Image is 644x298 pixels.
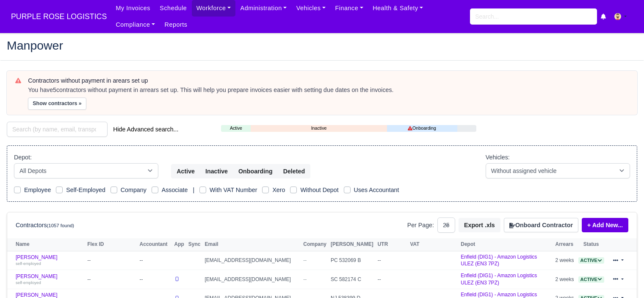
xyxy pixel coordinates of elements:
label: Employee [24,185,51,195]
label: Depot: [14,153,32,162]
th: [PERSON_NAME] [329,238,376,251]
a: [PERSON_NAME] self-employed [16,254,83,267]
small: self-employed [16,261,41,266]
label: Company [121,185,146,195]
small: self-employed [16,280,41,285]
iframe: Chat Widget [602,257,644,298]
td: -- [376,251,408,270]
th: UTR [376,238,408,251]
div: You have contractors without payment in arrears set up. This will help you prepare invoices easie... [28,86,629,95]
a: Active [578,276,604,282]
div: + Add New... [578,218,628,232]
th: Company [301,238,329,251]
a: + Add New... [582,218,628,232]
td: -- [85,251,137,270]
a: [PERSON_NAME] self-employed [16,273,83,286]
button: Show contractors » [28,97,86,110]
td: SC 582174 C [329,270,376,289]
span: | [193,187,194,193]
label: Without Depot [300,185,338,195]
th: Status [576,238,606,251]
button: Inactive [200,164,233,178]
a: Compliance [111,17,160,33]
a: Inactive [251,125,387,132]
a: PURPLE ROSE LOGISTICS [7,8,111,25]
input: Search (by name, email, transporter id) ... [7,122,108,137]
button: Onboard Contractor [504,218,578,232]
a: Active [221,125,251,132]
th: Name [7,238,85,251]
button: Onboarding [233,164,278,178]
td: -- [138,270,172,289]
a: Enfield (DIG1) - Amazon Logistics ULEZ (EN3 7PZ) [461,273,537,286]
h6: Contractors [16,222,74,229]
strong: 5 [53,86,56,93]
td: -- [376,270,408,289]
th: Depot [459,238,553,251]
button: Hide Advanced search... [108,122,184,136]
a: Active [578,257,604,263]
td: 2 weeks [553,270,576,289]
label: Self-Employed [66,185,105,195]
td: -- [138,251,172,270]
th: Accountant [138,238,172,251]
td: [EMAIL_ADDRESS][DOMAIN_NAME] [203,251,301,270]
th: Flex ID [85,238,137,251]
th: VAT [408,238,459,251]
label: Uses Accountant [354,185,399,195]
a: Reports [160,17,192,33]
label: Per Page: [407,220,434,230]
button: Deleted [278,164,310,178]
td: -- [85,270,137,289]
small: (1057 found) [47,223,75,228]
span: -- [303,257,307,263]
label: Xero [272,185,285,195]
a: Enfield (DIG1) - Amazon Logistics ULEZ (EN3 7PZ) [461,254,537,267]
th: Arrears [553,238,576,251]
h2: Manpower [7,39,637,51]
td: PC 532069 B [329,251,376,270]
label: Associate [162,185,188,195]
th: Email [203,238,301,251]
input: Search... [470,8,597,25]
th: App [172,238,186,251]
button: Active [171,164,200,178]
div: Manpower [0,33,644,60]
label: Vehicles: [486,153,510,162]
span: PURPLE ROSE LOGISTICS [7,8,111,25]
span: -- [303,276,307,282]
a: Onboarding [387,125,457,132]
h6: Contractors without payment in arears set up [28,77,629,84]
label: With VAT Number [210,185,257,195]
button: Export .xls [459,218,500,232]
th: Sync [186,238,203,251]
span: Active [578,257,604,264]
td: 2 weeks [553,251,576,270]
td: [EMAIL_ADDRESS][DOMAIN_NAME] [203,270,301,289]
